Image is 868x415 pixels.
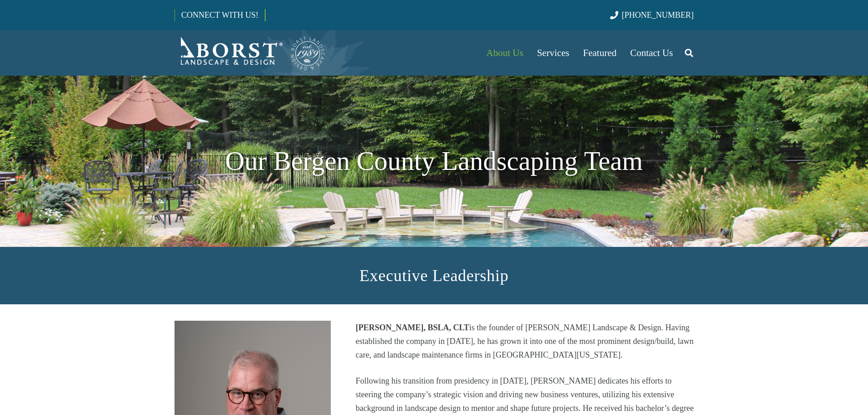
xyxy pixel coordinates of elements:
[622,10,694,20] span: [PHONE_NUMBER]
[576,30,623,76] a: Featured
[623,30,680,76] a: Contact Us
[630,47,673,58] span: Contact Us
[530,30,576,76] a: Services
[537,47,569,58] span: Services
[479,30,530,76] a: About Us
[583,47,616,58] span: Featured
[680,41,698,64] a: Search
[175,263,694,288] h2: Executive Leadership
[175,35,326,71] a: Borst-Logo
[355,323,469,332] strong: [PERSON_NAME], BSLA, CLT
[610,10,693,20] a: [PHONE_NUMBER]
[355,321,693,362] p: is the founder of [PERSON_NAME] Landscape & Design. Having established the company in [DATE], he ...
[175,4,265,26] a: CONNECT WITH US!
[486,47,523,58] span: About Us
[175,141,694,181] h1: Our Bergen County Landscaping Team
